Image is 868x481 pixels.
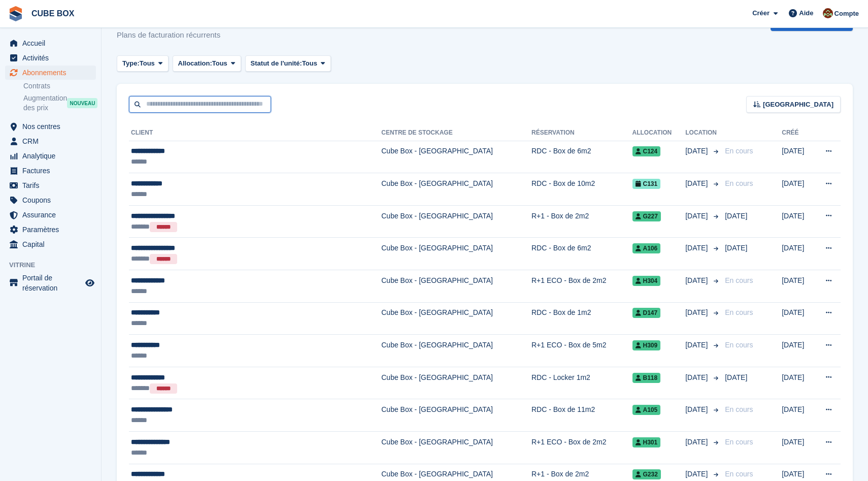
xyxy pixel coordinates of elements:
button: Statut de l'unité: Tous [245,55,331,72]
td: Cube Box - [GEOGRAPHIC_DATA] [381,141,531,173]
td: Cube Box - [GEOGRAPHIC_DATA] [381,270,531,303]
td: [DATE] [782,335,812,367]
td: Cube Box - [GEOGRAPHIC_DATA] [381,238,531,270]
span: [DATE] [685,275,710,286]
td: Cube Box - [GEOGRAPHIC_DATA] [381,302,531,335]
span: A106 [632,243,661,253]
td: RDC - Box de 6m2 [531,238,632,270]
td: Cube Box - [GEOGRAPHIC_DATA] [381,173,531,206]
td: [DATE] [782,205,812,238]
span: [DATE] [685,340,710,350]
span: Compte [834,9,859,19]
a: menu [5,119,96,134]
td: [DATE] [782,141,812,173]
span: CRM [22,134,83,148]
span: H309 [632,340,661,350]
button: Allocation: Tous [173,55,241,72]
span: H304 [632,276,661,286]
span: [DATE] [685,178,710,189]
td: Cube Box - [GEOGRAPHIC_DATA] [381,367,531,399]
span: En cours [725,147,753,155]
span: Tous [140,58,155,69]
td: RDC - Box de 11m2 [531,399,632,432]
td: [DATE] [782,173,812,206]
a: menu [5,51,96,65]
span: Augmentation des prix [23,93,67,113]
span: [DATE] [685,146,710,156]
span: En cours [725,276,753,284]
span: Assurance [22,208,83,222]
button: Type: Tous [117,55,169,72]
td: RDC - Box de 10m2 [531,173,632,206]
span: En cours [725,341,753,349]
span: Tous [302,58,317,69]
span: Factures [22,164,83,178]
span: Créer [752,8,770,18]
td: [DATE] [782,432,812,464]
span: [DATE] [685,307,710,318]
span: B118 [632,373,661,383]
span: H301 [632,437,661,447]
span: En cours [725,179,753,187]
td: [DATE] [782,367,812,399]
span: Tarifs [22,178,83,193]
td: Cube Box - [GEOGRAPHIC_DATA] [381,399,531,432]
a: Boutique d'aperçu [84,277,96,289]
a: menu [5,164,96,178]
span: En cours [725,470,753,478]
a: menu [5,193,96,207]
span: Activités [22,51,83,65]
span: [DATE] [685,372,710,383]
th: Réservation [531,125,632,141]
span: [DATE] [725,212,747,220]
a: menu [5,222,96,237]
span: Accueil [22,36,83,50]
span: Abonnements [22,66,83,80]
a: menu [5,149,96,163]
span: Type: [122,58,140,69]
a: menu [5,237,96,251]
span: [DATE] [685,404,710,415]
span: Tous [212,58,227,69]
a: Augmentation des prix NOUVEAU [23,93,96,113]
a: menu [5,273,96,293]
td: [DATE] [782,270,812,303]
span: [DATE] [725,244,747,252]
td: [DATE] [782,238,812,270]
img: alex soubira [823,8,833,18]
td: [DATE] [782,302,812,335]
td: R+1 ECO - Box de 2m2 [531,432,632,464]
span: En cours [725,308,753,316]
th: Créé [782,125,812,141]
span: G227 [632,211,661,221]
span: Analytique [22,149,83,163]
span: Capital [22,237,83,251]
span: En cours [725,438,753,446]
a: menu [5,134,96,148]
span: Coupons [22,193,83,207]
td: RDC - Box de 1m2 [531,302,632,335]
td: R+1 - Box de 2m2 [531,205,632,238]
td: Cube Box - [GEOGRAPHIC_DATA] [381,205,531,238]
a: menu [5,66,96,80]
span: [DATE] [685,211,710,221]
a: menu [5,178,96,193]
span: [DATE] [685,469,710,479]
td: [DATE] [782,399,812,432]
a: Contrats [23,81,96,91]
img: stora-icon-8386f47178a22dfd0bd8f6a31ec36ba5ce8667c1dd55bd0f319d3a0aa187defe.svg [8,6,23,21]
span: [GEOGRAPHIC_DATA] [763,100,833,110]
span: A105 [632,405,661,415]
span: [DATE] [685,243,710,253]
th: Client [129,125,381,141]
a: menu [5,208,96,222]
td: RDC - Box de 6m2 [531,141,632,173]
span: Aide [799,8,813,18]
span: Vitrine [9,260,101,270]
span: Portail de réservation [22,273,83,293]
span: D147 [632,308,661,318]
a: menu [5,36,96,50]
td: Cube Box - [GEOGRAPHIC_DATA] [381,432,531,464]
td: RDC - Locker 1m2 [531,367,632,399]
span: Nos centres [22,119,83,134]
